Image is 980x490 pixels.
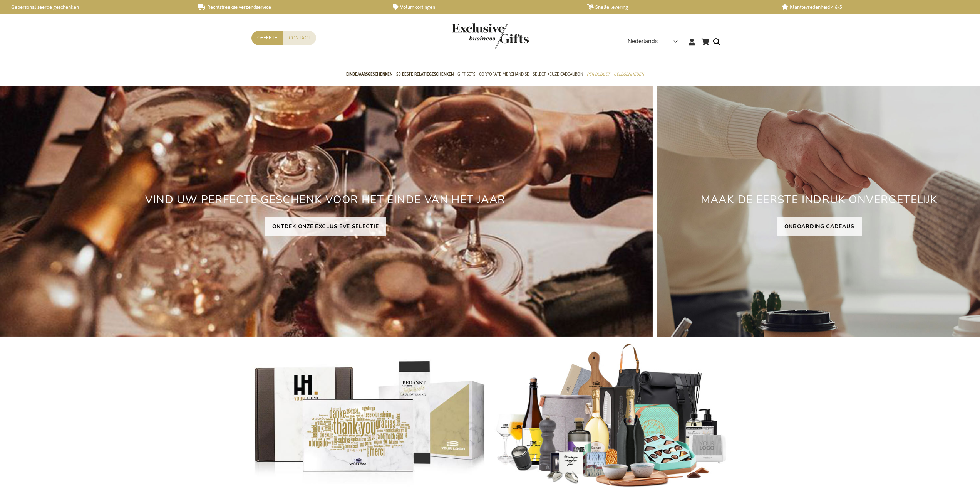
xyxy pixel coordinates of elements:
span: Select Keuze Cadeaubon [533,70,583,78]
img: Exclusive Business gifts logo [452,23,529,49]
a: Snelle levering [587,4,769,10]
a: Select Keuze Cadeaubon [533,65,583,84]
a: Volumkortingen [393,4,575,10]
span: Per Budget [587,70,610,78]
a: Per Budget [587,65,610,84]
a: Gift Sets [457,65,475,84]
a: Contact [283,31,316,45]
a: store logo [452,23,490,49]
span: Gelegenheden [614,70,644,78]
img: Gepersonaliseerde relatiegeschenken voor personeel en klanten [251,343,486,490]
a: Klanttevredenheid 4,6/5 [782,4,964,10]
a: 50 beste relatiegeschenken [396,65,454,84]
img: Gepersonaliseerde relatiegeschenken voor personeel en klanten [494,343,729,490]
a: Corporate Merchandise [479,65,529,84]
span: Nederlands [628,37,658,46]
a: Eindejaarsgeschenken [346,65,392,84]
span: Corporate Merchandise [479,70,529,78]
a: Gepersonaliseerde geschenken [4,4,186,10]
span: 50 beste relatiegeschenken [396,70,454,78]
a: ONTDEK ONZE EXCLUSIEVE SELECTIE [265,217,387,236]
span: Gift Sets [457,70,475,78]
a: Gelegenheden [614,65,644,84]
a: Offerte [251,31,283,45]
span: Eindejaarsgeschenken [346,70,392,78]
a: Rechtstreekse verzendservice [198,4,380,10]
a: ONBOARDING CADEAUS [777,217,862,236]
